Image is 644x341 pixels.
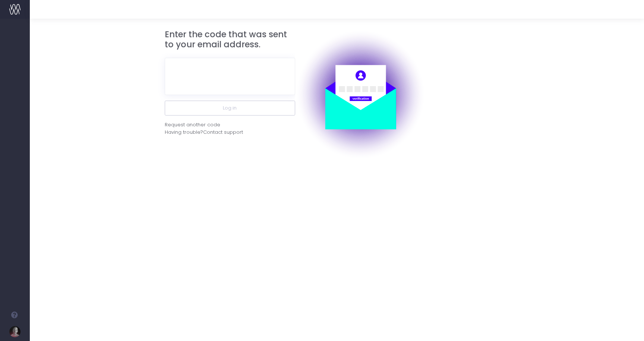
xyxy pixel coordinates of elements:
[9,326,20,337] img: images/default_profile_image.png
[165,29,295,50] h3: Enter the code that was sent to your email address.
[165,129,295,136] div: Having trouble?
[165,121,220,129] div: Request another code
[165,101,295,116] button: Log in
[203,129,243,136] span: Contact support
[295,29,426,160] img: auth.png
